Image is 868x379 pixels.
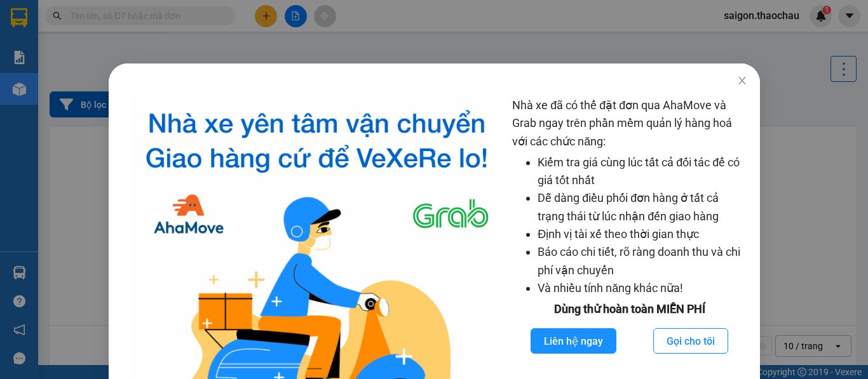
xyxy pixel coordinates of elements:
li: Dễ dàng điều phối đơn hàng ở tất cả trạng thái từ lúc nhận đến giao hàng [538,189,747,225]
span: Liên hệ ngay [544,333,603,349]
li: Và nhiều tính năng khác nữa! [538,279,747,297]
li: Định vị tài xế theo thời gian thực [538,225,747,243]
button: Gọi cho tôi [653,328,728,354]
div: Dùng thử hoàn toàn MIỄN PHÍ [512,300,747,318]
span: close [736,76,747,86]
button: Close [724,63,759,99]
li: Báo cáo chi tiết, rõ ràng doanh thu và chi phí vận chuyển [538,243,747,279]
button: Liên hệ ngay [531,328,616,354]
span: Gọi cho tôi [667,333,715,349]
li: Kiểm tra giá cùng lúc tất cả đối tác để có giá tốt nhất [538,154,747,190]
